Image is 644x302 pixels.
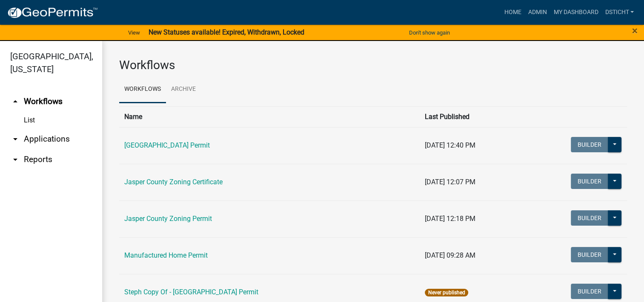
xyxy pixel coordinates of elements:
button: Builder [571,174,608,189]
a: Archive [166,76,201,103]
a: Steph Copy Of - [GEOGRAPHIC_DATA] Permit [124,288,258,296]
a: View [125,26,143,40]
button: Close [632,26,638,36]
button: Builder [571,247,608,262]
button: Builder [571,210,608,226]
th: Name [119,106,420,127]
a: Jasper County Zoning Certificate [124,178,223,186]
span: [DATE] 12:07 PM [425,178,475,186]
th: Last Published [420,106,523,127]
span: [DATE] 12:18 PM [425,215,475,223]
a: Manufactured Home Permit [124,251,208,259]
a: Workflows [119,76,166,103]
a: My Dashboard [550,4,601,20]
i: arrow_drop_down [10,154,20,165]
i: arrow_drop_up [10,96,20,107]
strong: New Statuses available! Expired, Withdrawn, Locked [149,28,304,36]
span: [DATE] 09:28 AM [425,251,475,259]
button: Builder [571,284,608,299]
span: Never published [425,289,468,296]
span: × [632,25,638,37]
button: Builder [571,137,608,152]
button: Don't show again [406,26,453,40]
h3: Workflows [119,58,627,73]
a: Admin [524,4,550,20]
i: arrow_drop_down [10,134,20,144]
a: Dsticht [601,4,637,20]
a: Home [501,4,524,20]
a: [GEOGRAPHIC_DATA] Permit [124,141,210,149]
a: Jasper County Zoning Permit [124,215,212,223]
span: [DATE] 12:40 PM [425,141,475,149]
